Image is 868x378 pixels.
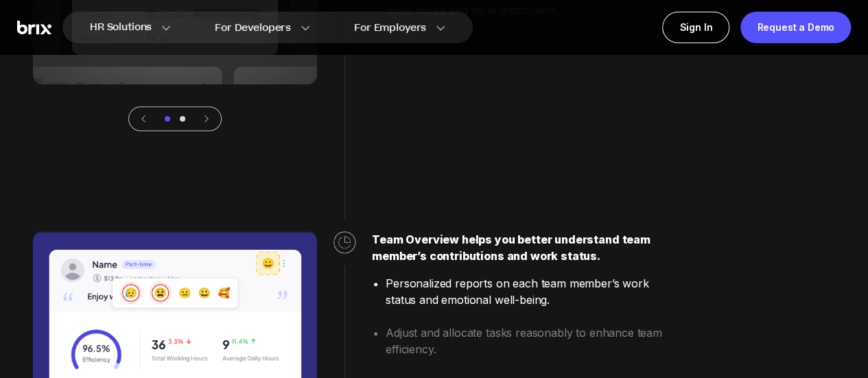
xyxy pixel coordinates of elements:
h2: Team Overview helps you better understand team member’s contributions and work status. [372,231,664,264]
span: For Employers [354,21,426,35]
img: Brix Logo [17,21,51,35]
span: For Developers [215,21,291,35]
span: HR Solutions [90,16,152,38]
li: Personalized reports on each team member’s work status and emotional well-being. [386,275,664,308]
li: Adjust and allocate tasks reasonably to enhance team efficiency. [386,324,664,357]
a: Request a Demo [740,12,851,43]
a: Sign In [662,12,729,43]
